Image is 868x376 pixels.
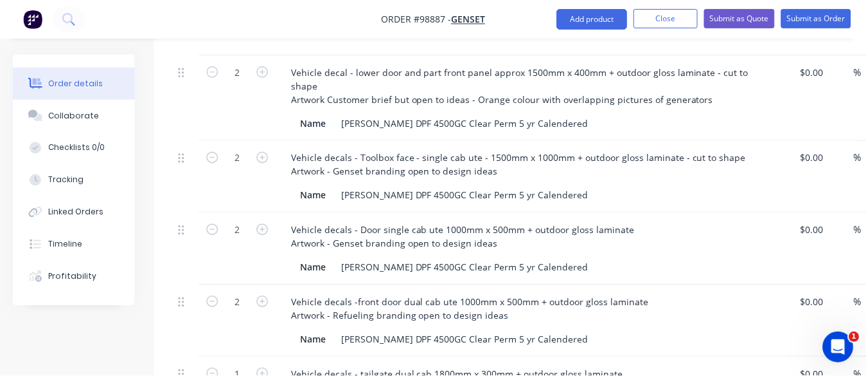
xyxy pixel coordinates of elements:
span: % [855,223,863,238]
div: [PERSON_NAME] DPF 4500GC Clear Perm 5 yr Calendered [337,330,594,349]
div: Timeline [49,239,83,250]
div: Name [296,186,332,205]
div: Profitability [49,271,97,283]
div: Tracking [49,174,84,186]
div: [PERSON_NAME] DPF 4500GC Clear Perm 5 yr Calendered [337,258,594,277]
div: Checklists 0/0 [49,142,105,154]
button: Linked Orders [13,196,135,229]
button: Add product [558,9,628,30]
iframe: Intercom live chat [824,332,855,363]
div: Vehicle decals -front door dual cab ute 1000mm x 500mm + outdoor gloss laminate Artwork - Refueli... [281,293,660,325]
div: [PERSON_NAME] DPF 4500GC Clear Perm 5 yr Calendered [337,186,594,205]
div: Linked Orders [49,207,104,218]
div: Collaborate [49,110,100,122]
div: Name [296,330,332,349]
button: Collaborate [13,100,135,132]
span: % [855,65,863,80]
button: Submit as Order [783,9,853,28]
div: Vehicle decals - Door single cab ute 1000mm x 500mm + outdoor gloss laminate Artwork - Genset bra... [281,221,646,253]
a: Genset [452,14,486,26]
div: Order details [49,78,103,89]
button: Order details [13,68,135,100]
button: Checklists 0/0 [13,132,135,164]
span: Order #98887 - [382,14,452,26]
button: Submit as Quote [705,9,776,28]
span: % [855,151,863,165]
button: Tracking [13,164,135,196]
span: % [855,295,863,310]
div: Vehicle decals - Toolbox face - single cab ute - 1500mm x 1000mm + outdoor gloss laminate - cut t... [281,149,757,181]
button: Close [635,9,699,28]
div: Name [296,114,332,133]
span: 1 [851,332,861,343]
div: Vehicle decal - lower door and part front panel approx 1500mm x 400mm + outdoor gloss laminate - ... [281,63,785,109]
div: Name [296,258,332,277]
img: Factory [23,10,42,29]
button: Profitability [13,261,135,293]
div: [PERSON_NAME] DPF 4500GC Clear Perm 5 yr Calendered [337,114,594,133]
button: Timeline [13,229,135,261]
